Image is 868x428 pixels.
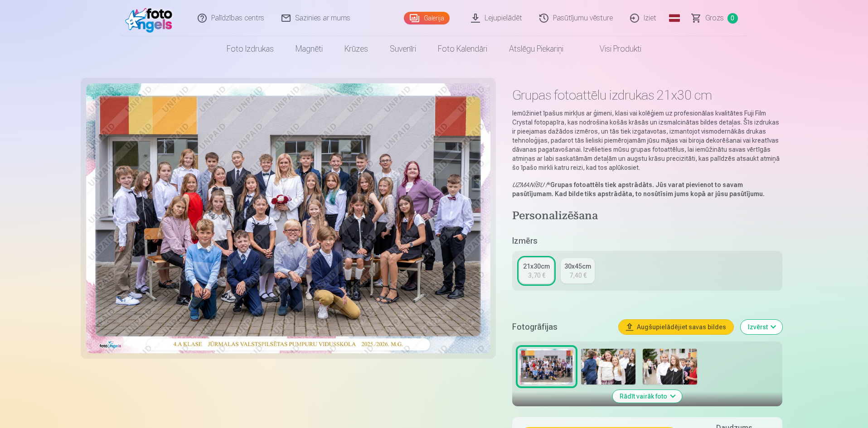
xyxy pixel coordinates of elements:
button: Izvērst [741,320,782,334]
img: /fa3 [125,4,177,33]
h5: Izmērs [512,235,782,247]
strong: Grupas fotoattēls tiek apstrādāts. Jūs varat pievienot to savam pasūtījumam. Kad bilde tiks apstr... [512,181,765,197]
button: Augšupielādējiet savas bildes [619,320,733,334]
a: Krūzes [334,36,379,62]
h4: Personalizēšana [512,209,782,224]
div: 7,40 € [569,271,587,280]
a: Visi produkti [574,36,652,62]
a: Galerija [404,12,450,24]
p: Iemūžiniet īpašus mirkļus ar ģimeni, klasi vai kolēģiem uz profesionālas kvalitātes Fuji Film Cry... [512,109,782,172]
div: 21x30cm [523,262,550,271]
a: Suvenīri [379,36,427,62]
h5: Fotogrāfijas [512,321,611,333]
em: UZMANĪBU ! [512,181,547,188]
a: Magnēti [285,36,334,62]
div: 30x45cm [564,262,591,271]
a: Foto kalendāri [427,36,498,62]
a: Atslēgu piekariņi [498,36,574,62]
span: 0 [727,13,738,24]
a: 21x30cm3,70 € [519,258,553,284]
div: 3,70 € [528,271,545,280]
a: 30x45cm7,40 € [561,258,595,284]
h1: Grupas fotoattēlu izdrukas 21x30 cm [512,87,782,103]
span: Grozs [705,13,724,24]
button: Rādīt vairāk foto [612,390,682,403]
a: Foto izdrukas [216,36,285,62]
